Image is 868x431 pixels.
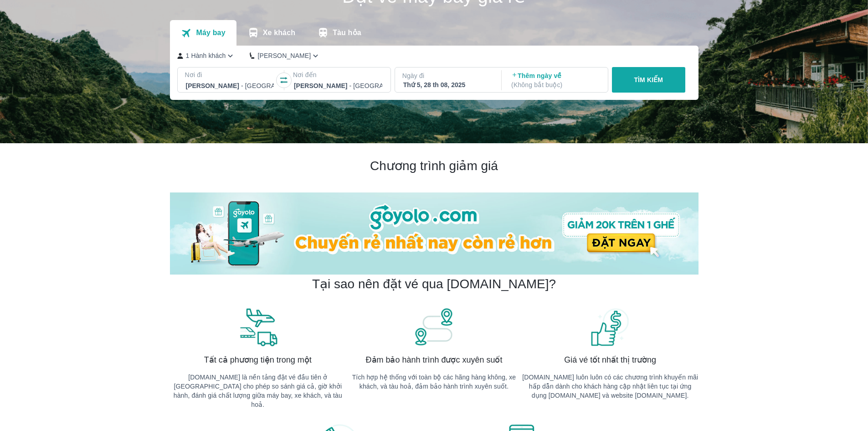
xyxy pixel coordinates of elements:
img: banner [237,307,278,347]
p: [DOMAIN_NAME] luôn luôn có các chương trình khuyến mãi hấp dẫn dành cho khách hàng cập nhật liên ... [522,373,699,400]
p: Tích hợp hệ thống với toàn bộ các hãng hàng không, xe khách, và tàu hoả, đảm bảo hành trình xuyên... [346,373,522,391]
p: [DOMAIN_NAME] là nền tảng đặt vé đầu tiên ở [GEOGRAPHIC_DATA] cho phép so sánh giá cả, giờ khởi h... [170,373,346,409]
img: banner [413,307,454,347]
h2: Chương trình giảm giá [170,158,699,174]
div: transportation tabs [170,20,372,46]
button: 1 Hành khách [177,51,236,61]
p: TÌM KIẾM [634,75,663,84]
button: TÌM KIẾM [612,67,685,93]
div: Thứ 5, 28 th 08, 2025 [403,80,492,89]
p: Máy bay [196,28,225,37]
p: 1 Hành khách [186,51,226,60]
p: Thêm ngày về [511,71,600,89]
span: Đảm bảo hành trình được xuyên suốt [366,354,503,365]
img: banner-home [170,192,699,275]
p: Nơi đi [185,70,275,79]
p: Xe khách [263,28,295,37]
span: Tất cả phương tiện trong một [204,354,312,365]
img: banner [590,307,631,347]
p: Nơi đến [293,70,383,79]
h2: Tại sao nên đặt vé qua [DOMAIN_NAME]? [312,276,556,292]
button: [PERSON_NAME] [250,51,320,61]
p: [PERSON_NAME] [257,51,311,60]
p: ( Không bắt buộc ) [511,80,600,89]
span: Giá vé tốt nhất thị trường [564,354,656,365]
p: Ngày đi [402,71,493,80]
p: Tàu hỏa [333,28,361,37]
